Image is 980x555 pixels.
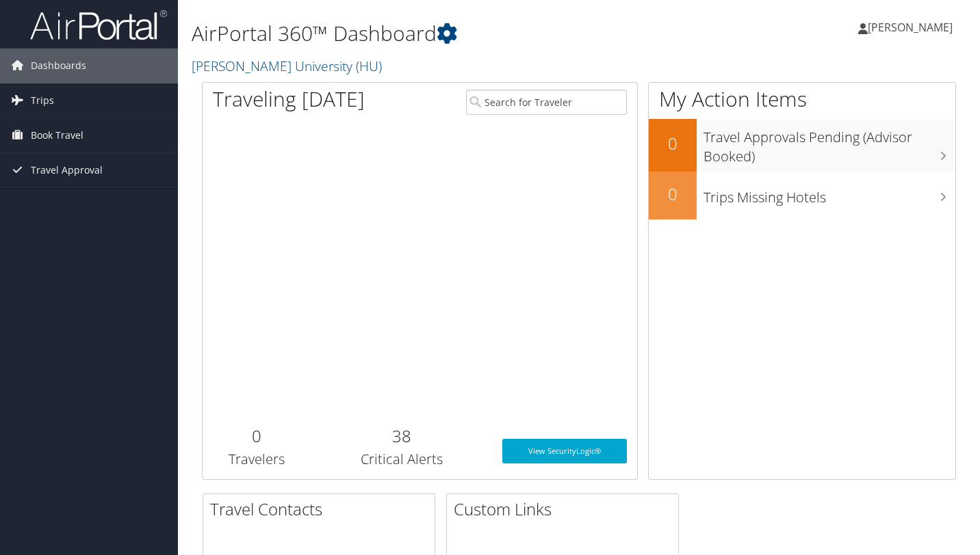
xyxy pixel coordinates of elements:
h1: My Action Items [649,85,955,113]
h2: 0 [213,424,301,448]
span: Dashboards [31,49,86,83]
h1: AirPortal 360™ Dashboard [192,19,708,48]
a: [PERSON_NAME] University (HU) [192,57,385,75]
span: Book Travel [31,118,83,152]
h2: Custom Links [454,498,678,521]
span: Travel Approval [31,153,103,187]
h3: Travelers [213,450,301,469]
a: View SecurityLogic® [502,439,627,463]
h2: 0 [649,132,697,155]
h3: Travel Approvals Pending (Advisor Booked) [704,121,955,166]
h2: 0 [649,182,697,206]
span: [PERSON_NAME] [868,20,953,35]
h1: Traveling [DATE] [213,85,365,113]
h2: 38 [322,424,482,448]
span: Trips [31,83,54,118]
a: [PERSON_NAME] [858,7,966,48]
h3: Trips Missing Hotels [704,181,955,207]
input: Search for Traveler [466,90,626,115]
h2: Travel Contacts [210,498,435,521]
h3: Critical Alerts [322,450,482,469]
img: airportal-logo.png [30,9,167,41]
a: 0Travel Approvals Pending (Advisor Booked) [649,119,955,172]
a: 0Trips Missing Hotels [649,172,955,219]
